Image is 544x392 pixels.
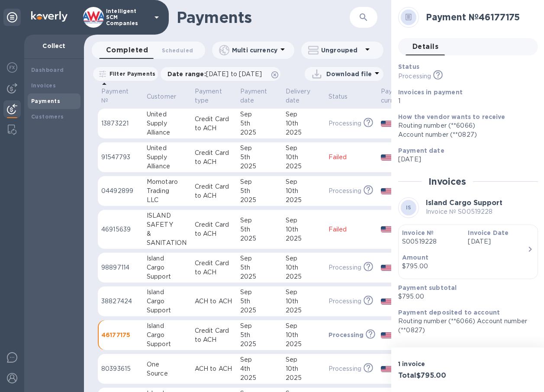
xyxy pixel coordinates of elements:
[240,153,279,162] div: 5th
[195,115,233,133] p: Credit Card to ACH
[328,92,359,101] span: Status
[328,186,361,196] p: Processing
[428,176,466,187] h2: Invoices
[426,199,502,207] b: Island Cargo Support
[101,119,140,128] p: 13873221
[106,8,149,26] p: Intelligent SCM Companies
[240,225,279,234] div: 5th
[147,229,188,238] div: &
[398,121,531,130] div: Routing number (**6066)
[286,119,322,128] div: 10th
[195,182,233,200] p: Credit Card to ACH
[328,364,361,373] p: Processing
[328,331,364,339] p: Processing
[161,67,280,81] div: Date range:[DATE] to [DATE]
[147,238,188,247] div: SANITATION
[240,306,279,315] div: 2025
[147,186,188,196] div: Trading
[240,110,279,119] div: Sep
[381,332,393,338] img: USD
[398,360,464,368] p: 1 invoice
[101,186,140,196] p: 04492899
[286,234,322,243] div: 2025
[240,234,279,243] div: 2025
[147,119,188,128] div: Supply
[3,9,21,26] div: Unpin categories
[286,364,322,373] div: 10th
[195,87,222,105] p: Payment type
[286,263,322,272] div: 10th
[240,331,279,340] div: 5th
[286,340,322,349] div: 2025
[398,72,431,81] p: Processing
[286,186,322,196] div: 10th
[147,272,188,281] div: Support
[286,297,322,306] div: 10th
[426,12,531,22] h2: Payment № 46177175
[398,89,463,96] b: Invoices in payment
[398,63,419,70] b: Status
[402,237,461,246] p: S00519228
[240,162,279,171] div: 2025
[398,130,531,139] div: Account number (**0827)
[398,309,500,316] b: Payment deposited to account
[240,128,279,137] div: 2025
[195,259,233,277] p: Credit Card to ACH
[398,372,464,380] h3: Total $795.00
[232,46,277,55] p: Multi currency
[31,11,68,22] img: Logo
[31,113,64,120] b: Customers
[101,87,129,105] p: Payment №
[147,263,188,272] div: Cargo
[286,128,322,137] div: 2025
[328,263,361,272] p: Processing
[398,317,531,335] p: Routing number (**6066) Account number (**0827)
[7,62,17,73] img: Foreign exchange
[240,288,279,297] div: Sep
[31,82,56,89] b: Invoices
[326,70,372,78] p: Download file
[286,288,322,297] div: Sep
[381,299,393,305] img: USD
[286,177,322,186] div: Sep
[195,297,233,306] p: ACH to ACH
[381,366,393,372] img: USD
[101,153,140,162] p: 91547793
[31,42,77,50] p: Collect
[106,44,148,56] span: Completed
[147,340,188,349] div: Support
[468,229,509,236] b: Invoice Date
[167,70,266,78] p: Date range :
[286,144,322,153] div: Sep
[147,369,188,378] div: Source
[240,177,279,186] div: Sep
[286,162,322,171] div: 2025
[328,119,361,128] p: Processing
[177,8,350,26] h1: Payments
[286,196,322,205] div: 2025
[321,46,362,55] p: Ungrouped
[286,216,322,225] div: Sep
[328,153,374,162] p: Failed
[240,373,279,382] div: 2025
[381,121,393,127] img: USD
[147,321,188,331] div: Island
[240,263,279,272] div: 5th
[328,92,348,101] p: Status
[240,321,279,331] div: Sep
[381,87,407,105] p: Payee currency
[31,98,60,104] b: Payments
[147,128,188,137] div: Alliance
[402,262,527,271] div: $795.00
[147,177,188,186] div: Momotaro
[101,364,140,373] p: 80393615
[381,154,393,161] img: USD
[240,87,267,105] p: Payment date
[240,216,279,225] div: Sep
[398,113,505,120] b: How the vendor wants to receive
[240,340,279,349] div: 2025
[147,331,188,340] div: Cargo
[381,188,393,194] img: USD
[147,110,188,119] div: United
[412,41,438,53] span: Details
